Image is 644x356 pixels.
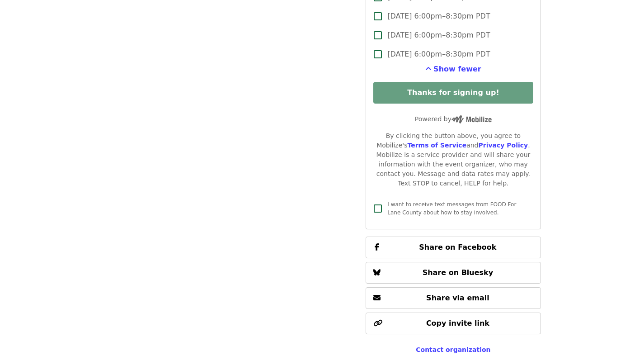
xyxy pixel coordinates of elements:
div: By clicking the button above, you agree to Mobilize's and . Mobilize is a service provider and wi... [373,131,533,188]
button: See more timeslots [425,64,481,75]
span: [DATE] 6:00pm–8:30pm PDT [387,30,490,41]
span: I want to receive text messages from FOOD For Lane County about how to stay involved. [387,201,516,216]
a: Privacy Policy [478,142,528,149]
span: Show fewer [433,65,481,73]
span: Share on Bluesky [423,268,494,277]
span: [DATE] 6:00pm–8:30pm PDT [387,11,490,22]
button: Share via email [366,287,541,309]
span: Copy invite link [426,319,489,328]
button: Thanks for signing up! [373,82,533,104]
button: Share on Facebook [366,237,541,258]
span: Share via email [426,294,489,302]
a: Contact organization [416,346,490,353]
a: Terms of Service [407,142,466,149]
button: Copy invite link [366,313,541,334]
span: [DATE] 6:00pm–8:30pm PDT [387,49,490,60]
span: Share on Facebook [419,243,496,252]
span: Powered by [415,115,492,123]
button: Share on Bluesky [366,262,541,284]
img: Powered by Mobilize [451,115,492,123]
